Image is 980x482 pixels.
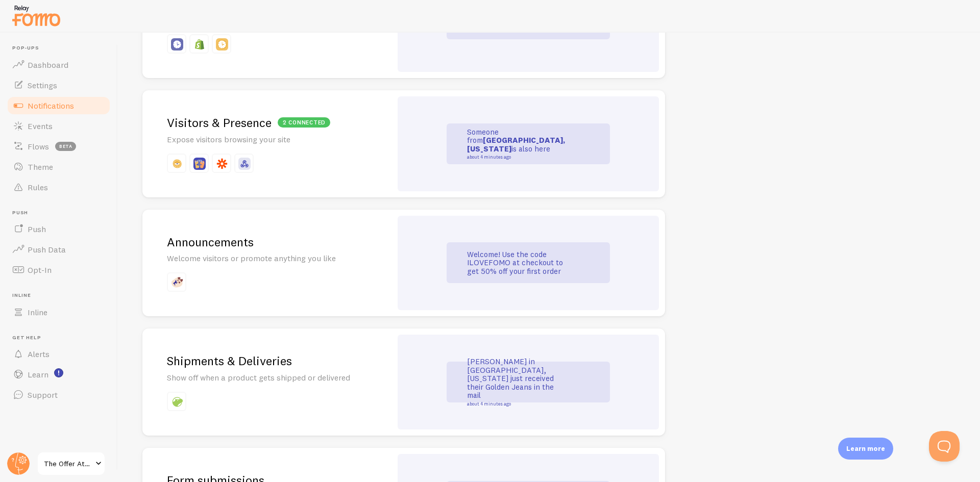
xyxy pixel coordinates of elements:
[467,155,566,160] small: about 4 minutes ago
[12,335,111,341] span: Get Help
[37,451,106,476] a: The Offer Attraction Intensive
[171,276,183,289] img: fomo_icons_announcement.svg
[167,252,367,264] p: Welcome visitors or promote anything you like
[28,349,50,359] span: Alerts
[6,219,111,239] a: Push
[6,344,111,364] a: Alerts
[142,90,665,197] a: 2 connectedVisitors & Presence Expose visitors browsing your site Someone from[GEOGRAPHIC_DATA], ...
[142,210,665,317] a: Announcements Welcome visitors or promote anything you like Welcome! Use the code ILOVEFOMO at ch...
[28,100,74,111] span: Notifications
[28,121,53,131] span: Events
[467,135,565,154] strong: [GEOGRAPHIC_DATA], [US_STATE]
[167,134,367,145] p: Expose visitors browsing your site
[12,292,111,299] span: Inline
[28,265,52,275] span: Opt-In
[55,142,76,151] span: beta
[6,239,111,260] a: Push Data
[28,60,68,70] span: Dashboard
[929,431,960,462] iframe: Help Scout Beacon - Open
[6,302,111,322] a: Inline
[28,369,48,379] span: Learn
[6,136,111,157] a: Flows beta
[6,260,111,280] a: Opt-In
[216,38,228,50] img: fomo_icons_page_stream.svg
[193,38,206,50] img: fomo_icons_shopify.svg
[278,117,330,128] div: 2 connected
[238,158,251,170] img: fomo_icons_custom_webhook.svg
[6,55,111,75] a: Dashboard
[28,244,66,255] span: Push Data
[838,438,893,460] div: Learn more
[216,158,228,170] img: fomo_icons_zapier.svg
[12,45,111,52] span: Pop-ups
[28,141,49,151] span: Flows
[142,328,665,436] a: Shipments & Deliveries Show off when a product gets shipped or delivered [PERSON_NAME] in [GEOGRA...
[167,353,367,369] h2: Shipments & Deliveries
[44,458,92,470] span: The Offer Attraction Intensive
[467,401,566,407] small: about 4 minutes ago
[28,224,46,234] span: Push
[467,358,569,406] p: [PERSON_NAME] in [GEOGRAPHIC_DATA], [US_STATE] just received their Golden Jeans in the mail
[467,128,569,160] p: Someone from is also here
[28,307,47,317] span: Inline
[167,372,367,384] p: Show off when a product gets shipped or delivered
[193,158,206,170] img: fomo_icons_pageviews.svg
[6,116,111,136] a: Events
[6,75,111,95] a: Settings
[171,396,183,408] img: fomo_icons_shippo.svg
[28,162,53,172] span: Theme
[12,210,111,216] span: Push
[167,234,367,250] h2: Announcements
[11,3,62,29] img: fomo-relay-logo-orange.svg
[28,182,48,192] span: Rules
[6,157,111,177] a: Theme
[167,115,367,131] h2: Visitors & Presence
[467,250,569,276] p: Welcome! Use the code ILOVEFOMO at checkout to get 50% off your first order
[171,158,183,170] img: fomo_icons_someone_is_viewing.svg
[171,38,183,50] img: fomo_icons_custom_roundups.svg
[54,368,63,377] svg: <p>Watch New Feature Tutorials!</p>
[28,80,57,90] span: Settings
[6,95,111,116] a: Notifications
[6,177,111,197] a: Rules
[6,364,111,385] a: Learn
[28,390,58,400] span: Support
[846,444,885,453] p: Learn more
[6,385,111,405] a: Support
